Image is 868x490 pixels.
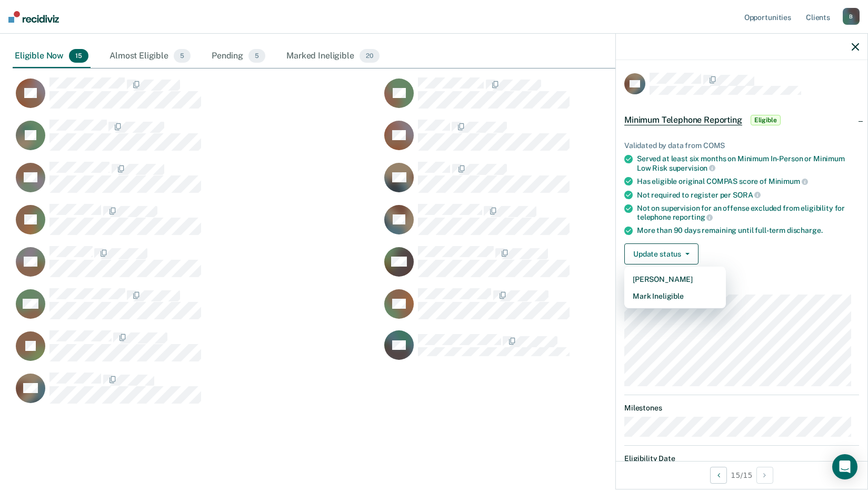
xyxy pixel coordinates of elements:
[13,288,381,330] div: CaseloadOpportunityCell-0803149
[624,454,859,463] dt: Eligibility Date
[787,226,823,234] span: discharge.
[381,161,750,203] div: CaseloadOpportunityCell-0792659
[624,141,859,150] div: Validated by data from COMS
[756,467,773,484] button: Next Opportunity
[381,77,750,119] div: CaseloadOpportunityCell-0487598
[843,8,860,25] div: B
[669,164,715,172] span: supervision
[624,404,859,413] dt: Milestones
[69,49,88,63] span: 15
[13,246,381,288] div: CaseloadOpportunityCell-0814670
[13,77,381,119] div: CaseloadOpportunityCell-0713694
[209,45,267,68] div: Pending
[616,103,867,137] div: Minimum Telephone ReportingEligible
[13,203,381,246] div: CaseloadOpportunityCell-0793537
[710,467,727,484] button: Previous Opportunity
[673,213,713,221] span: reporting
[637,226,859,235] div: More than 90 days remaining until full-term
[637,190,859,200] div: Not required to register per
[13,161,381,203] div: CaseloadOpportunityCell-0793617
[733,191,761,199] span: SORA
[13,45,91,68] div: Eligible Now
[769,177,808,185] span: Minimum
[624,243,699,264] button: Update status
[248,49,265,63] span: 5
[13,372,381,414] div: CaseloadOpportunityCell-0405161
[624,271,726,288] button: [PERSON_NAME]
[624,288,726,305] button: Mark Ineligible
[8,11,59,23] img: Recidiviz
[284,45,381,68] div: Marked Ineligible
[13,330,381,372] div: CaseloadOpportunityCell-0760203
[360,49,380,63] span: 20
[381,330,750,372] div: CaseloadOpportunityCell-0732893
[13,119,381,161] div: CaseloadOpportunityCell-0809365
[624,115,742,125] span: Minimum Telephone Reporting
[832,454,857,479] div: Open Intercom Messenger
[624,281,859,290] dt: Supervision
[381,203,750,246] div: CaseloadOpportunityCell-0791393
[637,177,859,186] div: Has eligible original COMPAS score of
[107,45,193,68] div: Almost Eligible
[381,119,750,161] div: CaseloadOpportunityCell-0594783
[616,461,867,489] div: 15 / 15
[637,154,859,172] div: Served at least six months on Minimum In-Person or Minimum Low Risk
[751,115,781,125] span: Eligible
[637,204,859,222] div: Not on supervision for an offense excluded from eligibility for telephone
[381,288,750,330] div: CaseloadOpportunityCell-0820984
[174,49,191,63] span: 5
[381,246,750,288] div: CaseloadOpportunityCell-0796751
